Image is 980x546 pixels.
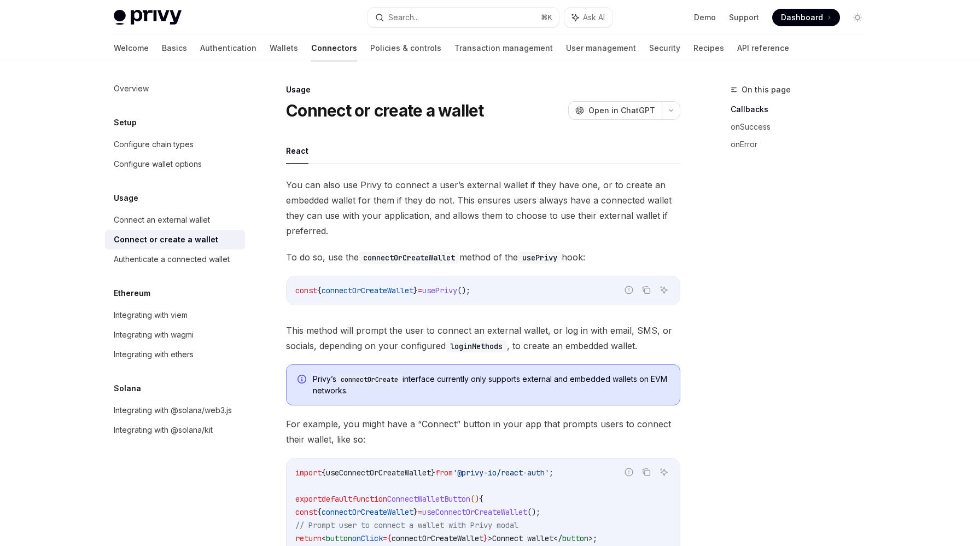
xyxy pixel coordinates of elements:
[387,494,470,504] span: ConnectWalletButton
[311,35,357,61] a: Connectors
[286,249,680,265] span: To do so, use the method of the hook:
[588,105,655,116] span: Open in ChatGPT
[731,101,875,118] a: Callbacks
[317,286,322,295] span: {
[392,533,483,543] span: connectOrCreateWallet
[114,287,150,300] h5: Ethereum
[453,468,549,478] span: '@privy-io/react-auth'
[114,328,194,341] div: Integrating with wagmi
[422,507,527,517] span: useConnectOrCreateWallet
[322,507,413,517] span: connectOrCreateWallet
[693,35,724,61] a: Recipes
[435,468,453,478] span: from
[114,116,137,129] h5: Setup
[352,494,387,504] span: function
[114,191,138,205] h5: Usage
[295,507,317,517] span: const
[483,533,488,543] span: }
[105,345,245,364] a: Integrating with ethers
[383,533,387,543] span: =
[657,283,671,297] button: Ask AI
[562,533,588,543] span: button
[418,286,422,295] span: =
[105,230,245,249] a: Connect or create a wallet
[639,283,654,297] button: Copy the contents from the code block
[114,382,141,395] h5: Solana
[454,35,553,61] a: Transaction management
[200,35,256,61] a: Authentication
[388,11,419,24] div: Search...
[295,494,322,504] span: export
[114,10,182,25] img: light logo
[286,101,484,120] h1: Connect or create a wallet
[387,533,392,543] span: {
[622,465,636,479] button: Report incorrect code
[422,286,457,295] span: usePrivy
[359,252,459,264] code: connectOrCreateWallet
[470,494,479,504] span: ()
[326,533,352,543] span: button
[114,213,210,226] div: Connect an external wallet
[286,138,308,164] button: React
[553,533,562,543] span: </
[729,12,759,23] a: Support
[295,533,322,543] span: return
[105,210,245,230] a: Connect an external wallet
[322,286,413,295] span: connectOrCreateWallet
[114,82,149,95] div: Overview
[295,286,317,295] span: const
[583,12,605,23] span: Ask AI
[413,286,418,295] span: }
[114,158,202,171] div: Configure wallet options
[731,118,875,136] a: onSuccess
[317,507,322,517] span: {
[488,533,492,543] span: >
[105,325,245,345] a: Integrating with wagmi
[286,177,680,239] span: You can also use Privy to connect a user’s external wallet if they have one, or to create an embe...
[114,404,232,417] div: Integrating with @solana/web3.js
[564,8,612,27] button: Ask AI
[326,468,431,478] span: useConnectOrCreateWallet
[105,154,245,174] a: Configure wallet options
[313,374,669,396] span: Privy’s interface currently only supports external and embedded wallets on EVM networks.
[431,468,435,478] span: }
[322,533,326,543] span: <
[657,465,671,479] button: Ask AI
[527,507,540,517] span: ();
[114,35,149,61] a: Welcome
[566,35,636,61] a: User management
[446,340,507,352] code: loginMethods
[114,309,188,322] div: Integrating with viem
[413,507,418,517] span: }
[367,8,559,27] button: Search...⌘K
[322,468,326,478] span: {
[286,416,680,447] span: For example, you might have a “Connect” button in your app that prompts users to connect their wa...
[370,35,441,61] a: Policies & controls
[322,494,352,504] span: default
[492,533,553,543] span: Connect wallet
[772,9,840,26] a: Dashboard
[114,138,194,151] div: Configure chain types
[541,13,552,22] span: ⌘ K
[479,494,483,504] span: {
[105,420,245,440] a: Integrating with @solana/kit
[737,35,789,61] a: API reference
[286,84,680,95] div: Usage
[295,520,518,530] span: // Prompt user to connect a wallet with Privy modal
[568,101,662,120] button: Open in ChatGPT
[105,249,245,269] a: Authenticate a connected wallet
[457,286,470,295] span: ();
[105,305,245,325] a: Integrating with viem
[694,12,716,23] a: Demo
[849,9,866,26] button: Toggle dark mode
[352,533,383,543] span: onClick
[588,533,593,543] span: >
[418,507,422,517] span: =
[295,468,322,478] span: import
[297,375,308,386] svg: Info
[731,136,875,153] a: onError
[286,323,680,353] span: This method will prompt the user to connect an external wallet, or log in with email, SMS, or soc...
[270,35,298,61] a: Wallets
[114,423,213,437] div: Integrating with @solana/kit
[114,233,218,246] div: Connect or create a wallet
